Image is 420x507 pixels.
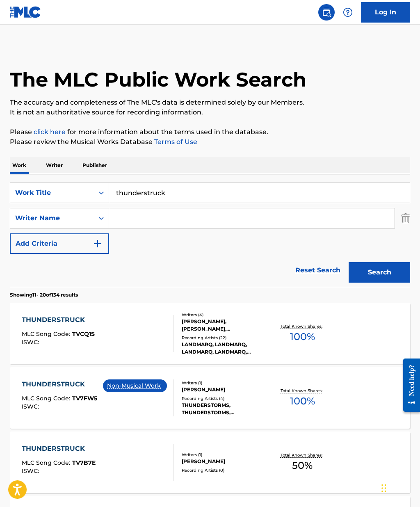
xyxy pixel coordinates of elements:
[10,6,41,18] img: MLC Logo
[379,468,420,507] iframe: Chat Widget
[22,330,72,338] span: MLC Song Code :
[182,335,269,341] div: Recording Artists ( 22 )
[72,395,97,402] span: TV7FW5
[291,261,345,279] a: Reset Search
[107,381,163,390] p: Non-Musical Work
[322,7,331,17] img: search
[10,432,410,493] a: THUNDERSTRUCKMLC Song Code:TV7B7EISWC:Writers (1)[PERSON_NAME]Recording Artists (0)Total Known Sh...
[15,213,89,223] div: Writer Name
[182,458,269,465] div: [PERSON_NAME]
[10,107,410,117] p: It is not an authoritative source for recording information.
[72,330,95,338] span: TVCQ1S
[34,128,66,136] a: click here
[22,403,41,410] span: ISWC :
[10,183,410,287] form: Search Form
[290,329,315,344] span: 100 %
[22,315,95,325] div: THUNDERSTRUCK
[22,395,72,402] span: MLC Song Code :
[10,291,78,299] p: Showing 11 - 20 of 134 results
[281,452,324,458] p: Total Known Shares:
[292,458,313,473] span: 50 %
[343,7,353,17] img: help
[182,395,269,402] div: Recording Artists ( 4 )
[182,402,269,416] div: THUNDERSTORMS, THUNDERSTORMS, THUNDERSTORM, THUNDERSTORM
[22,444,96,454] div: THUNDERSTRUCK
[340,4,356,21] div: Help
[10,127,410,137] p: Please for more information about the terms used in the database.
[349,262,410,283] button: Search
[10,303,410,364] a: THUNDERSTRUCKMLC Song Code:TVCQ1SISWC:Writers (4)[PERSON_NAME], [PERSON_NAME], [PERSON_NAME], [PE...
[22,459,72,466] span: MLC Song Code :
[281,388,324,394] p: Total Known Shares:
[10,67,306,92] h1: The MLC Public Work Search
[93,239,103,249] img: 9d2ae6d4665cec9f34b9.svg
[281,323,324,329] p: Total Known Shares:
[10,233,109,254] button: Add Criteria
[22,467,41,475] span: ISWC :
[290,394,315,409] span: 100 %
[182,452,269,458] div: Writers ( 1 )
[182,467,269,473] div: Recording Artists ( 0 )
[153,138,197,146] a: Terms of Use
[182,318,269,333] div: [PERSON_NAME], [PERSON_NAME], [PERSON_NAME], [PERSON_NAME]
[401,208,410,228] img: Delete Criterion
[43,157,65,174] p: Writer
[22,338,41,346] span: ISWC :
[15,188,89,198] div: Work Title
[182,380,269,386] div: Writers ( 1 )
[361,2,410,23] a: Log In
[10,367,410,429] a: THUNDERSTRUCKMLC Song Code:TV7FW5ISWC:Non-Musical WorkWriters (1)[PERSON_NAME]Recording Artists (...
[10,98,410,107] p: The accuracy and completeness of The MLC's data is determined solely by our Members.
[182,386,269,393] div: [PERSON_NAME]
[397,351,420,419] iframe: Resource Center
[10,137,410,147] p: Please review the Musical Works Database
[10,157,29,174] p: Work
[318,4,335,21] a: Public Search
[182,312,269,318] div: Writers ( 4 )
[22,379,97,389] div: THUNDERSTRUCK
[72,459,96,466] span: TV7B7E
[80,157,110,174] p: Publisher
[182,341,269,356] div: LANDMARQ, LANDMARQ, LANDMARQ, LANDMARQ, LANDMARQ
[381,476,386,500] div: Drag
